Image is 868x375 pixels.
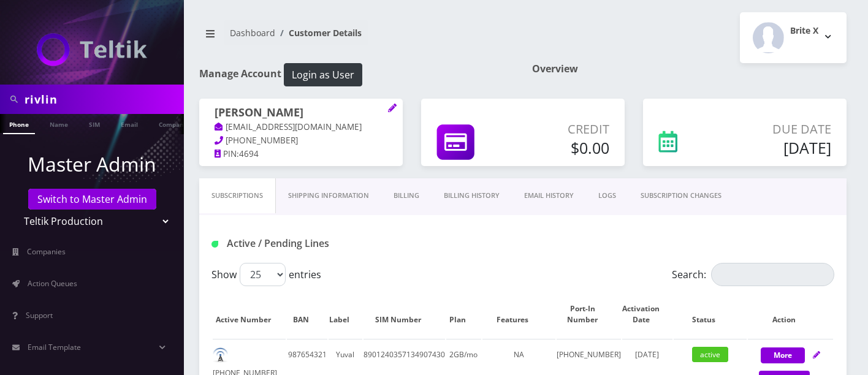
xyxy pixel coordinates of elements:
a: Switch to Master Admin [28,189,156,210]
a: SIM [83,114,106,133]
a: Subscriptions [199,178,276,213]
a: [EMAIL_ADDRESS][DOMAIN_NAME] [215,121,362,134]
button: Brite X [740,12,847,63]
th: SIM Number: activate to sort column ascending [364,291,445,338]
button: Login as User [284,63,362,86]
span: Companies [27,246,66,257]
h5: [DATE] [722,138,831,157]
span: active [692,347,728,362]
h2: Brite X [790,26,818,36]
p: Due Date [722,120,831,138]
label: Show entries [211,263,321,286]
p: Credit [516,120,609,138]
span: 4694 [239,148,259,159]
span: Action Queues [28,278,77,289]
a: Shipping Information [276,178,381,213]
a: EMAIL HISTORY [512,178,586,213]
img: Teltik Production [37,33,147,66]
span: Support [26,310,53,320]
a: Billing History [432,178,512,213]
span: Email Template [28,342,81,352]
label: Search: [672,263,834,286]
th: Action: activate to sort column ascending [748,291,833,338]
input: Search in Company [25,88,181,111]
a: Name [44,114,74,133]
a: Phone [3,114,35,134]
nav: breadcrumb [199,20,514,55]
a: LOGS [586,178,628,213]
a: Login as User [281,67,362,80]
span: [PHONE_NUMBER] [226,135,298,146]
th: Active Number: activate to sort column ascending [213,291,286,338]
input: Search: [711,263,834,286]
a: Billing [381,178,432,213]
h1: Active / Pending Lines [211,238,407,249]
th: Plan: activate to sort column ascending [446,291,481,338]
th: Activation Date: activate to sort column ascending [622,291,672,338]
th: Features: activate to sort column ascending [482,291,555,338]
th: Status: activate to sort column ascending [674,291,747,338]
img: Active / Pending Lines [211,241,218,248]
a: SUBSCRIPTION CHANGES [628,178,734,213]
a: PIN: [215,148,239,161]
th: BAN: activate to sort column ascending [287,291,327,338]
a: Company [153,114,194,133]
img: default.png [213,347,228,363]
th: Port-In Number: activate to sort column ascending [557,291,621,338]
li: Customer Details [275,26,362,39]
h1: Manage Account [199,63,514,86]
a: Email [115,114,144,133]
button: More [761,347,805,363]
th: Label: activate to sort column ascending [329,291,362,338]
h1: [PERSON_NAME] [215,106,387,121]
select: Showentries [240,263,286,286]
span: [DATE] [635,349,659,360]
a: Dashboard [230,27,275,39]
h5: $0.00 [516,138,609,157]
h1: Overview [532,63,847,75]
